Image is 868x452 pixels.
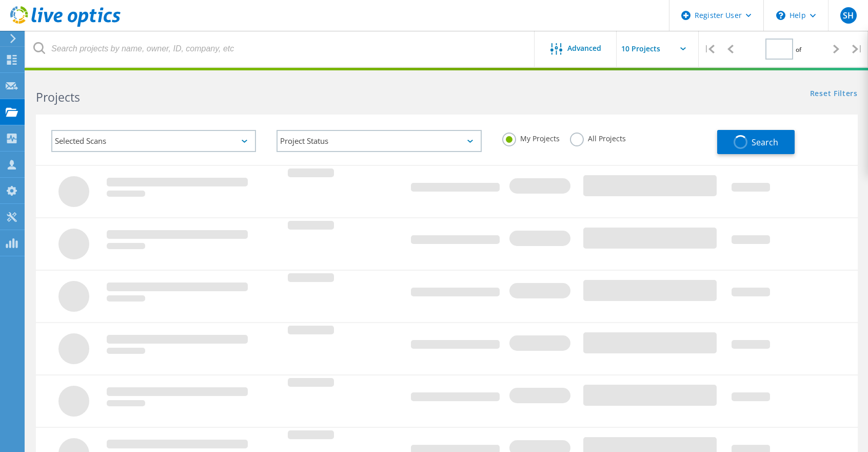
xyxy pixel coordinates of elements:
[717,130,795,154] button: Search
[810,90,858,99] a: Reset Filters
[843,11,854,20] span: SH
[502,133,560,142] label: My Projects
[51,130,256,152] div: Selected Scans
[752,137,778,148] span: Search
[567,45,601,52] span: Advanced
[570,133,626,142] label: All Projects
[776,11,785,20] svg: \n
[699,31,720,67] div: |
[277,130,481,152] div: Project Status
[36,89,80,105] b: Projects
[796,45,801,54] span: of
[847,31,868,67] div: |
[10,22,121,29] a: Live Optics Dashboard
[26,31,535,67] input: Search projects by name, owner, ID, company, etc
